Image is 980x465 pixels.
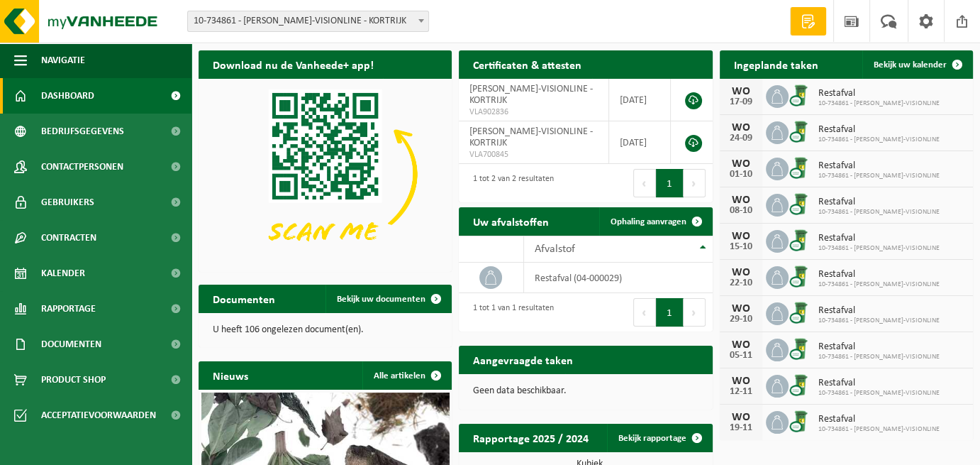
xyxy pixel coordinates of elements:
div: WO [727,122,755,133]
span: Dashboard [41,78,94,114]
img: WB-0240-CU [789,119,813,143]
div: WO [727,303,755,314]
span: Acceptatievoorwaarden [41,398,156,433]
span: 10-734861 - GREET GEVAERT-VISIONLINE - KORTRIJK [188,11,428,31]
span: [PERSON_NAME]-VISIONLINE - KORTRIJK [469,126,593,148]
p: Geen data beschikbaar. [473,386,698,396]
button: Next [684,298,706,327]
div: 24-09 [727,133,755,143]
span: Restafval [818,305,940,317]
a: Bekijk uw kalender [862,50,971,79]
button: Next [684,169,706,197]
img: WB-0240-CU [789,409,813,433]
span: 10-734861 - [PERSON_NAME]-VISIONLINE [818,136,940,144]
button: Previous [633,169,656,197]
div: 22-10 [727,278,755,288]
div: 1 tot 1 van 1 resultaten [466,297,554,328]
div: 08-10 [727,206,755,216]
h2: Uw afvalstoffen [459,207,563,235]
h2: Ingeplande taken [720,50,833,78]
span: 10-734861 - [PERSON_NAME]-VISIONLINE [818,244,940,253]
span: Bekijk uw documenten [337,295,425,304]
div: 17-09 [727,97,755,107]
span: [PERSON_NAME]-VISIONLINE - KORTRIJK [469,84,593,106]
button: 1 [656,298,684,327]
div: WO [727,412,755,423]
div: WO [727,86,755,97]
span: 10-734861 - GREET GEVAERT-VISIONLINE - KORTRIJK [187,11,429,32]
span: 10-734861 - [PERSON_NAME]-VISIONLINE [818,172,940,180]
p: U heeft 106 ongelezen document(en). [213,325,438,335]
div: 05-11 [727,351,755,361]
img: WB-0240-CU [789,83,813,107]
span: 10-734861 - [PERSON_NAME]-VISIONLINE [818,317,940,325]
img: WB-0240-CU [789,228,813,252]
h2: Download nu de Vanheede+ app! [199,50,388,78]
span: Documenten [41,327,101,362]
span: 10-734861 - [PERSON_NAME]-VISIONLINE [818,353,940,361]
div: WO [727,376,755,387]
div: 19-11 [727,423,755,433]
div: 12-11 [727,387,755,397]
div: 29-10 [727,314,755,324]
h2: Certificaten & attesten [459,50,596,78]
td: restafval (04-000029) [524,263,713,293]
span: Contracten [41,220,96,256]
div: 15-10 [727,242,755,252]
img: WB-0240-CU [789,155,813,180]
img: Download de VHEPlus App [199,79,452,269]
a: Alle artikelen [362,361,450,390]
img: WB-0240-CU [789,192,813,216]
div: 1 tot 2 van 2 resultaten [466,168,554,199]
span: Restafval [818,88,940,99]
div: WO [727,231,755,242]
span: 10-734861 - [PERSON_NAME]-VISIONLINE [818,208,940,217]
span: Restafval [818,197,940,208]
span: 10-734861 - [PERSON_NAME]-VISIONLINE [818,389,940,398]
div: WO [727,195,755,206]
button: 1 [656,169,684,197]
img: WB-0240-CU [789,300,813,324]
span: Restafval [818,269,940,280]
span: Afvalstof [535,244,575,255]
span: Product Shop [41,362,106,398]
span: 10-734861 - [PERSON_NAME]-VISIONLINE [818,280,940,289]
span: Restafval [818,124,940,136]
td: [DATE] [609,79,671,121]
h2: Rapportage 2025 / 2024 [459,424,603,452]
div: WO [727,158,755,170]
span: Restafval [818,414,940,425]
span: Bedrijfsgegevens [41,114,124,149]
a: Ophaling aanvragen [599,207,711,236]
span: Restafval [818,378,940,389]
span: Contactpersonen [41,149,123,185]
span: Restafval [818,341,940,353]
div: 01-10 [727,170,755,180]
span: Ophaling aanvragen [611,217,686,226]
span: VLA902836 [469,106,597,118]
h2: Documenten [199,285,289,312]
div: WO [727,339,755,351]
h2: Nieuws [199,361,262,389]
span: Restafval [818,233,940,244]
div: WO [727,267,755,278]
span: Navigatie [41,43,85,78]
a: Bekijk rapportage [607,424,711,452]
a: Bekijk uw documenten [325,285,450,313]
td: [DATE] [609,121,671,164]
span: Restafval [818,160,940,172]
img: WB-0240-CU [789,337,813,361]
button: Previous [633,298,656,327]
img: WB-0240-CU [789,264,813,288]
span: Bekijk uw kalender [874,60,947,70]
span: Kalender [41,256,85,291]
h2: Aangevraagde taken [459,346,587,373]
span: VLA700845 [469,149,597,160]
span: Gebruikers [41,185,94,220]
span: 10-734861 - [PERSON_NAME]-VISIONLINE [818,99,940,108]
img: WB-0240-CU [789,373,813,397]
span: Rapportage [41,291,96,327]
span: 10-734861 - [PERSON_NAME]-VISIONLINE [818,425,940,434]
